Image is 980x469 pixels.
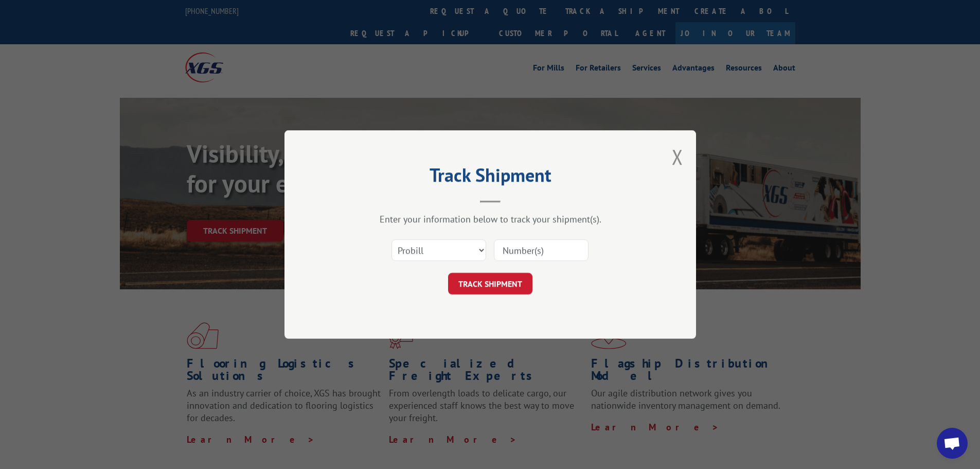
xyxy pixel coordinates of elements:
div: Open chat [937,428,968,459]
h2: Track Shipment [336,168,645,187]
button: Close modal [672,143,683,170]
input: Number(s) [494,239,589,261]
div: Enter your information below to track your shipment(s). [336,213,645,225]
button: TRACK SHIPMENT [448,273,532,294]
